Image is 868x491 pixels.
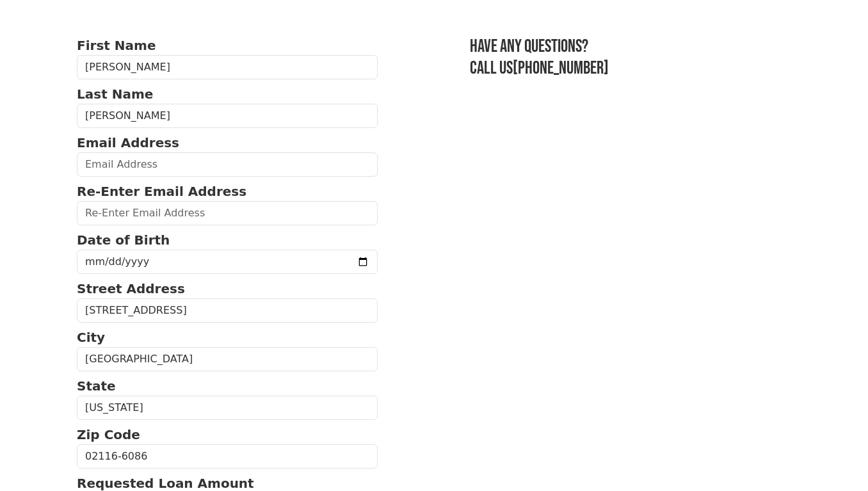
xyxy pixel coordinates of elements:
[77,330,105,345] strong: City
[77,281,185,296] strong: Street Address
[77,201,378,225] input: Re-Enter Email Address
[77,347,378,371] input: City
[77,152,378,177] input: Email Address
[77,444,378,469] input: Zip Code
[77,135,179,150] strong: Email Address
[77,476,254,491] strong: Requested Loan Amount
[77,298,378,323] input: Street Address
[77,378,116,394] strong: State
[77,55,378,79] input: First Name
[77,38,156,53] strong: First Name
[77,232,170,248] strong: Date of Birth
[470,36,791,58] h3: Have any questions?
[470,58,791,79] h3: Call us
[77,86,153,102] strong: Last Name
[77,104,378,128] input: Last Name
[77,427,140,442] strong: Zip Code
[513,58,609,79] a: [PHONE_NUMBER]
[77,184,246,199] strong: Re-Enter Email Address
